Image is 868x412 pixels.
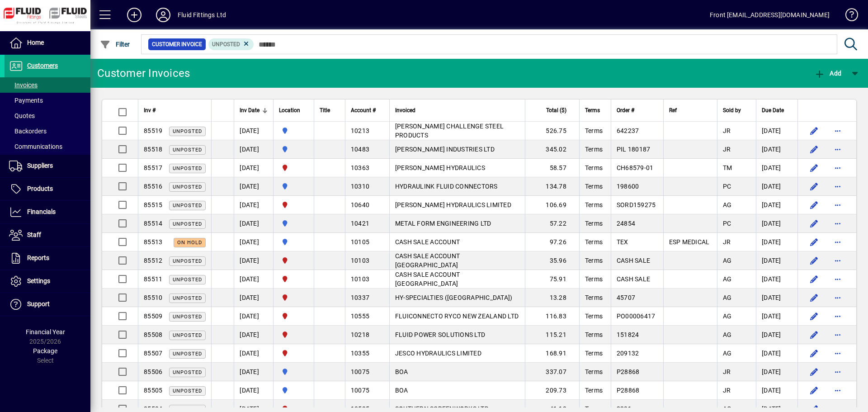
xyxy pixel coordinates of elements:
span: Filter [100,41,130,48]
td: 58.57 [525,159,579,177]
td: [DATE] [234,140,273,159]
td: [DATE] [234,177,273,196]
span: Quotes [9,112,35,119]
button: More options [830,309,845,323]
span: TM [723,164,732,171]
td: 106.69 [525,196,579,214]
button: Edit [807,142,821,156]
a: Settings [5,270,90,293]
span: AG [723,294,732,301]
span: Terms [585,146,603,153]
button: More options [830,327,845,342]
span: PIL 180187 [617,146,651,153]
button: Edit [807,235,821,249]
span: AUCKLAND [279,126,308,136]
span: 198600 [617,183,639,190]
td: 116.83 [525,307,579,326]
span: BOA [395,368,408,375]
span: Order # [617,105,634,115]
button: More options [830,179,845,194]
span: 85507 [144,350,162,357]
a: Suppliers [5,155,90,177]
div: Customer Invoices [97,66,190,81]
span: AG [723,313,732,320]
button: More options [830,235,845,249]
td: 97.26 [525,233,579,251]
span: JR [723,387,731,394]
a: Staff [5,224,90,246]
a: Support [5,293,90,316]
span: JR [723,238,731,246]
span: Terms [585,201,603,208]
td: 57.22 [525,214,579,233]
span: CH68579-01 [617,164,654,171]
td: [DATE] [234,251,273,270]
td: [DATE] [234,289,273,307]
button: Edit [807,365,821,379]
a: Backorders [5,123,90,139]
span: Terms [585,257,603,264]
span: Sold by [723,105,741,115]
span: AUCKLAND [279,237,308,247]
td: 115.21 [525,326,579,344]
span: 85505 [144,387,162,394]
td: [DATE] [756,177,797,196]
span: 10103 [351,257,369,264]
span: AUCKLAND [279,144,308,154]
td: [DATE] [756,140,797,159]
td: [DATE] [234,214,273,233]
span: 85517 [144,164,162,171]
td: 134.78 [525,177,579,196]
span: AUCKLAND [279,367,308,377]
span: [PERSON_NAME] HYDRAULICS [395,164,485,171]
span: 85512 [144,257,162,264]
td: [DATE] [756,289,797,307]
span: JESCO HYDRAULICS LIMITED [395,350,481,357]
a: Reports [5,247,90,270]
span: 10640 [351,201,369,208]
td: [DATE] [234,196,273,214]
span: P28868 [617,387,640,394]
td: [DATE] [756,381,797,400]
div: Location [279,105,308,115]
span: [PERSON_NAME] HYDRAULICS LIMITED [395,201,511,208]
span: Unposted [173,332,202,338]
button: More options [830,346,845,360]
button: Edit [807,346,821,360]
span: 642237 [617,127,639,134]
span: 10075 [351,368,369,375]
span: Reports [27,254,49,261]
span: 10213 [351,127,369,134]
span: BOA [395,387,408,394]
span: Staff [27,231,41,238]
span: FLUID FITTINGS CHRISTCHURCH [279,293,308,303]
span: Total ($) [546,105,566,115]
td: [DATE] [756,196,797,214]
button: Edit [807,309,821,323]
span: Location [279,105,300,115]
span: Terms [585,127,603,134]
span: Unposted [173,295,202,301]
button: More options [830,365,845,379]
span: FLUID FITTINGS CHRISTCHURCH [279,200,308,210]
span: 85516 [144,183,162,190]
span: Terms [585,387,603,394]
td: [DATE] [756,122,797,140]
span: AG [723,257,732,264]
span: 10075 [351,387,369,394]
span: Unposted [173,388,202,394]
span: FLUID FITTINGS CHRISTCHURCH [279,311,308,321]
span: JR [723,368,731,375]
span: CASH SALE ACCOUNT [GEOGRAPHIC_DATA] [395,271,460,287]
button: Filter [98,36,132,52]
span: 10483 [351,146,369,153]
span: Unposted [173,147,202,153]
span: Inv # [144,105,156,115]
span: Backorders [9,128,47,135]
span: CASH SALE ACCOUNT [395,238,460,246]
span: 151824 [617,331,639,338]
td: [DATE] [234,326,273,344]
a: Knowledge Base [839,2,857,31]
span: 85518 [144,146,162,153]
td: [DATE] [756,270,797,289]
